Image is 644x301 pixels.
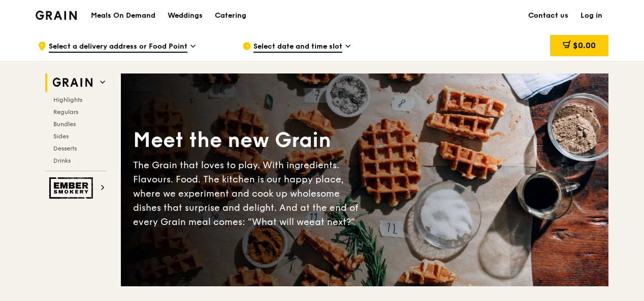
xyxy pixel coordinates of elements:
a: Log in [574,1,608,31]
h1: Meals On Demand [91,11,155,21]
img: Grain [36,11,77,20]
a: Catering [209,1,252,31]
span: Sides [53,133,69,140]
span: Select date and time slot [253,42,342,53]
span: Desserts [53,145,77,152]
a: Weddings [162,1,209,31]
div: Meet the new Grain [133,127,365,154]
span: $0.00 [573,41,596,50]
span: Select a delivery address or Food Point [49,42,187,53]
div: Catering [215,1,246,31]
span: Regulars [53,108,78,116]
span: Bundles [53,121,76,128]
div: The Grain that loves to play. With ingredients. Flavours. Food. The kitchen is our happy place, w... [133,158,365,229]
div: Weddings [168,1,203,31]
span: eat next?” [309,216,355,228]
a: Contact us [522,1,574,31]
span: Highlights [53,96,82,103]
span: Drinks [53,157,71,164]
img: Grain web logo [49,73,96,92]
img: Ember Smokery web logo [49,177,96,199]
